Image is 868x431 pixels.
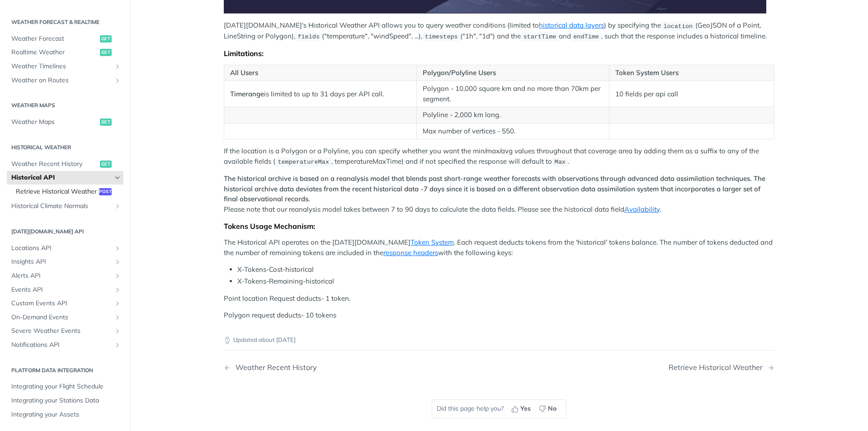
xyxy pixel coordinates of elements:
[224,354,774,381] nav: Pagination Controls
[99,188,112,195] span: post
[609,65,774,81] th: Token System Users
[7,366,123,374] h2: Platform DATA integration
[224,81,417,107] td: is limited to up to 31 days per API call.
[416,65,609,81] th: Polygon/Polyline Users
[7,338,123,352] a: Notifications APIShow subpages for Notifications API
[663,23,693,29] span: location
[7,157,123,171] a: Weather Recent Historyget
[224,174,765,203] strong: The historical archive is based on a reanalysis model that blends past short-range weather foreca...
[573,33,599,40] span: endTime
[7,46,123,59] a: Realtime Weatherget
[7,74,123,87] a: Weather on RoutesShow subpages for Weather on Routes
[7,324,123,338] a: Severe Weather EventsShow subpages for Severe Weather Events
[224,336,774,345] p: Updated about [DATE]
[416,123,609,139] td: Max number of vertices - 550.
[7,380,123,393] a: Integrating your Flight Schedule
[383,248,438,257] a: response headers
[7,311,123,324] a: On-Demand EventsShow subpages for On-Demand Events
[11,34,98,43] span: Weather Forecast
[11,382,121,391] span: Integrating your Flight Schedule
[11,76,112,85] span: Weather on Routes
[224,363,460,372] a: Previous Page: Weather Recent History
[114,341,121,349] button: Show subpages for Notifications API
[11,341,112,350] span: Notifications API
[224,49,774,58] div: Limitations:
[7,255,123,269] a: Insights APIShow subpages for Insights API
[7,101,123,109] h2: Weather Maps
[11,160,98,169] span: Weather Recent History
[237,276,774,287] li: X-Tokens-Remaining-historical
[7,297,123,310] a: Custom Events APIShow subpages for Custom Events API
[100,161,112,168] span: get
[7,171,123,185] a: Historical APIHide subpages for Historical API
[11,285,112,294] span: Events API
[7,115,123,129] a: Weather Mapsget
[7,143,123,152] h2: Historical Weather
[224,65,417,81] th: All Users
[410,238,454,246] a: Token System
[224,310,774,321] p: Polygon request deducts- 10 tokens
[278,159,329,166] span: temperatureMax
[416,107,609,123] td: Polyline - 2,000 km long.
[231,363,317,372] div: Weather Recent History
[11,271,112,280] span: Alerts API
[539,21,604,29] a: historical data layers
[536,402,561,416] button: No
[114,327,121,335] button: Show subpages for Severe Weather Events
[7,269,123,283] a: Alerts APIShow subpages for Alerts API
[624,205,660,213] a: Availability
[520,404,531,413] span: Yes
[11,173,112,182] span: Historical API
[100,35,112,43] span: get
[7,32,123,46] a: Weather Forecastget
[11,118,98,127] span: Weather Maps
[555,159,566,166] span: Max
[11,327,112,336] span: Severe Weather Events
[11,299,112,308] span: Custom Events API
[114,174,121,181] button: Hide subpages for Historical API
[114,314,121,321] button: Show subpages for On-Demand Events
[416,81,609,107] td: Polygon - 10,000 square km and no more than 70km per segment.
[609,81,774,107] td: 10 fields per api call
[224,20,774,42] p: [DATE][DOMAIN_NAME]'s Historical Weather API allows you to query weather conditions (limited to )...
[114,258,121,265] button: Show subpages for Insights API
[11,396,121,405] span: Integrating your Stations Data
[114,286,121,294] button: Show subpages for Events API
[114,300,121,307] button: Show subpages for Custom Events API
[7,408,123,422] a: Integrating your Assets
[224,174,774,214] p: Please note that our reanalysis model takes between 7 to 90 days to calculate the data fields. Pl...
[11,410,121,419] span: Integrating your Assets
[100,49,112,56] span: get
[508,402,536,416] button: Yes
[7,394,123,407] a: Integrating your Stations Data
[11,257,112,266] span: Insights API
[237,265,774,275] li: X-Tokens-Cost-historical
[224,237,774,258] p: The Historical API operates on the [DATE][DOMAIN_NAME] . Each request deducts tokens from the 'hi...
[11,244,112,253] span: Locations API
[114,63,121,70] button: Show subpages for Weather Timelines
[224,146,774,167] p: If the location is a Polygon or a Polyline, you can specify whether you want the min/max/avg valu...
[224,222,774,231] div: Tokens Usage Mechanism:
[230,90,264,98] strong: Timerange
[669,363,767,372] div: Retrieve Historical Weather
[7,199,123,213] a: Historical Climate NormalsShow subpages for Historical Climate Normals
[7,60,123,73] a: Weather TimelinesShow subpages for Weather Timelines
[224,294,774,304] p: Point location Request deducts- 1 token.
[669,363,774,372] a: Next Page: Retrieve Historical Weather
[11,313,112,322] span: On-Demand Events
[114,245,121,252] button: Show subpages for Locations API
[11,202,112,211] span: Historical Climate Normals
[523,33,556,40] span: startTime
[114,77,121,84] button: Show subpages for Weather on Routes
[548,404,557,413] span: No
[7,227,123,236] h2: [DATE][DOMAIN_NAME] API
[114,203,121,210] button: Show subpages for Historical Climate Normals
[11,62,112,71] span: Weather Timelines
[16,187,97,196] span: Retrieve Historical Weather
[7,18,123,26] h2: Weather Forecast & realtime
[297,33,320,40] span: fields
[425,33,458,40] span: timesteps
[100,118,112,126] span: get
[432,399,566,418] div: Did this page help you?
[11,185,123,199] a: Retrieve Historical Weatherpost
